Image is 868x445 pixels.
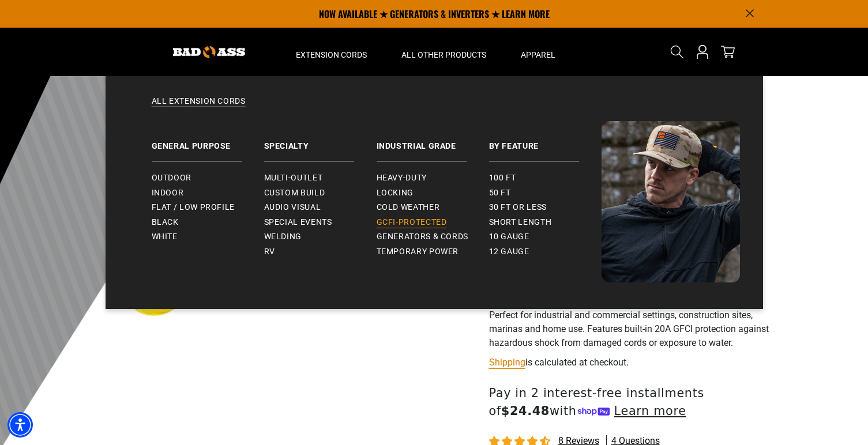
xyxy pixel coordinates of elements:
span: Apparel [521,50,555,60]
summary: Search [668,43,686,61]
span: Custom Build [264,188,325,198]
a: cart [719,45,737,59]
a: Industrial Grade [377,121,489,161]
span: 10 gauge [489,232,529,242]
a: Open this option [693,28,712,76]
span: RV [264,247,275,257]
a: General Purpose [152,121,264,161]
summary: All Other Products [384,28,503,76]
img: Bad Ass Extension Cords [173,46,245,58]
a: White [152,229,264,244]
span: Welding [264,232,302,242]
span: Audio Visual [264,202,321,213]
span: Cold Weather [377,202,440,213]
span: 50 ft [489,188,511,198]
span: Short Length [489,217,552,228]
span: Indoor [152,188,184,198]
a: Flat / Low Profile [152,200,264,215]
a: Generators & Cords [377,229,489,244]
span: All Other Products [401,50,486,60]
summary: Apparel [503,28,573,76]
div: is calculated at checkout. [489,355,772,370]
span: White [152,232,178,242]
a: Heavy-Duty [377,171,489,186]
a: Cold Weather [377,200,489,215]
a: 50 ft [489,186,602,201]
a: Indoor [152,186,264,201]
span: Perfect for industrial and commercial settings, construction sites, marinas and home use. Feature... [489,310,769,348]
a: RV [264,244,377,259]
a: Black [152,215,264,230]
span: GCFI-Protected [377,217,447,228]
a: GCFI-Protected [377,215,489,230]
span: Temporary Power [377,247,459,257]
a: Short Length [489,215,602,230]
a: Shipping [489,357,525,368]
a: 30 ft or less [489,200,602,215]
span: Special Events [264,217,332,228]
a: By Feature [489,121,602,161]
span: 12 gauge [489,247,529,257]
a: Multi-Outlet [264,171,377,186]
a: Custom Build [264,186,377,201]
span: Flat / Low Profile [152,202,235,213]
a: Outdoor [152,171,264,186]
span: Multi-Outlet [264,173,323,183]
span: Generators & Cords [377,232,469,242]
span: Heavy-Duty [377,173,427,183]
a: Specialty [264,121,377,161]
a: 100 ft [489,171,602,186]
span: 100 ft [489,173,516,183]
a: Locking [377,186,489,201]
a: 12 gauge [489,244,602,259]
span: Locking [377,188,414,198]
span: Outdoor [152,173,191,183]
a: 10 gauge [489,229,602,244]
span: Extension Cords [296,50,367,60]
a: Temporary Power [377,244,489,259]
a: Special Events [264,215,377,230]
summary: Extension Cords [279,28,384,76]
a: All Extension Cords [129,96,740,121]
a: Welding [264,229,377,244]
img: Bad Ass Extension Cords [602,121,740,282]
div: Accessibility Menu [7,412,33,438]
span: 30 ft or less [489,202,547,213]
span: Black [152,217,179,228]
a: Audio Visual [264,200,377,215]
